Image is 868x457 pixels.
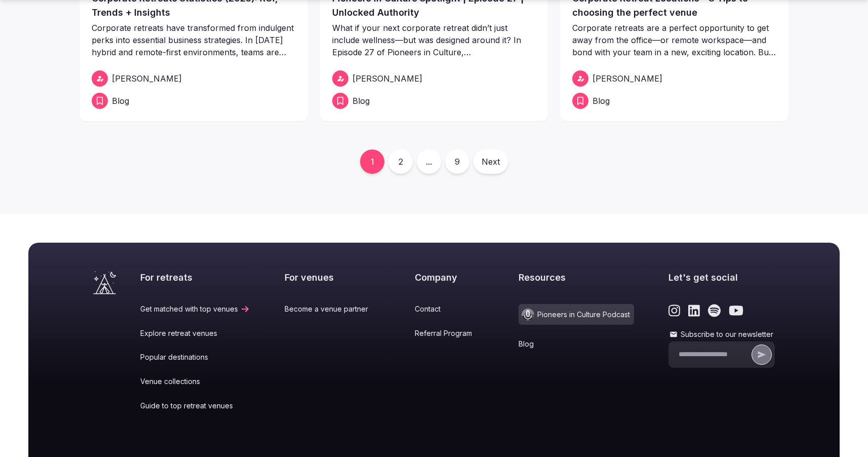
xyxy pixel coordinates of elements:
a: Contact [415,304,484,314]
span: [PERSON_NAME] [112,72,182,85]
a: Link to the retreats and venues Youtube page [729,304,743,317]
a: Next [474,149,508,174]
a: Venue collections [140,376,250,387]
a: Blog [332,93,536,109]
label: Subscribe to our newsletter [668,329,775,339]
span: [PERSON_NAME] [593,72,662,85]
a: [PERSON_NAME] [92,70,296,87]
p: Corporate retreats have transformed from indulgent perks into essential business strategies. In [... [92,22,296,58]
a: Guide to top retreat venues [140,401,250,411]
a: Visit the homepage [93,271,116,294]
p: Corporate retreats are a perfect opportunity to get away from the office—or remote workspace—and ... [572,22,776,58]
a: 9 [445,149,469,174]
a: Popular destinations [140,352,250,362]
h2: For venues [285,271,380,284]
a: Pioneers in Culture Podcast [519,304,634,325]
a: Get matched with top venues [140,304,250,314]
p: What if your next corporate retreat didn’t just include wellness—but was designed around it? In E... [332,22,536,58]
a: Blog [519,339,634,349]
span: [PERSON_NAME] [352,72,422,85]
h2: Resources [519,271,634,284]
a: Become a venue partner [285,304,380,314]
a: Blog [92,93,296,109]
a: Blog [572,93,776,109]
a: Referral Program [415,328,484,338]
a: Link to the retreats and venues Spotify page [708,304,721,317]
span: Blog [112,95,129,107]
h2: Company [415,271,484,284]
a: [PERSON_NAME] [332,70,536,87]
a: Link to the retreats and venues Instagram page [668,304,680,317]
span: Blog [593,95,610,107]
h2: Let's get social [668,271,775,284]
span: Blog [352,95,370,107]
a: Link to the retreats and venues LinkedIn page [688,304,700,317]
a: [PERSON_NAME] [572,70,776,87]
h2: For retreats [140,271,250,284]
a: 2 [388,149,413,174]
a: Explore retreat venues [140,328,250,338]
